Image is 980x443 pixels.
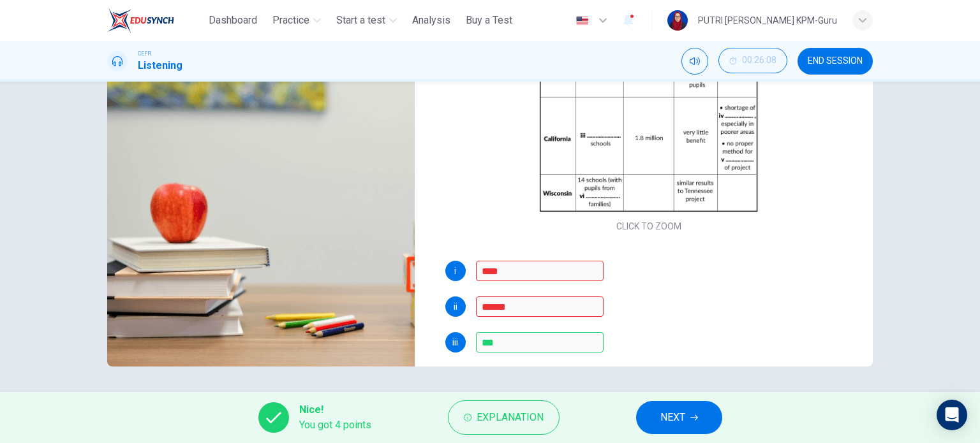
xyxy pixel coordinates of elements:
[204,9,262,32] button: Dashboard
[466,13,512,28] span: Buy a Test
[331,9,402,32] button: Start a test
[452,338,458,347] span: iii
[336,13,385,28] span: Start a test
[138,58,182,73] h1: Listening
[808,56,863,66] span: END SESSION
[461,9,517,32] button: Buy a Test
[107,8,204,33] a: ELTC logo
[718,48,787,75] div: Hide
[667,10,688,31] img: Profile picture
[798,48,873,75] button: END SESSION
[454,266,456,275] span: i
[107,56,415,367] img: Effects of Reducing Class Sizes
[267,9,326,32] button: Practice
[412,13,450,28] span: Analysis
[681,48,708,75] div: Mute
[574,16,590,25] img: en
[299,418,371,433] span: You got 4 points
[698,13,837,28] div: PUTRI [PERSON_NAME] KPM-Guru
[477,409,544,426] span: Explanation
[209,13,257,28] span: Dashboard
[742,55,776,66] span: 00:26:08
[454,302,457,311] span: ii
[299,402,371,418] span: Nice!
[476,296,604,317] input: minority
[636,401,722,434] button: NEXT
[660,409,685,426] span: NEXT
[407,9,456,32] button: Analysis
[138,49,151,58] span: CEFR
[476,261,604,281] input: 12000; 12,000; 12.000; twelve thousand;
[107,8,174,33] img: ELTC logo
[937,400,967,430] div: Open Intercom Messenger
[448,400,560,435] button: Explanation
[476,332,604,352] input: all
[272,13,309,28] span: Practice
[718,48,787,73] button: 00:26:08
